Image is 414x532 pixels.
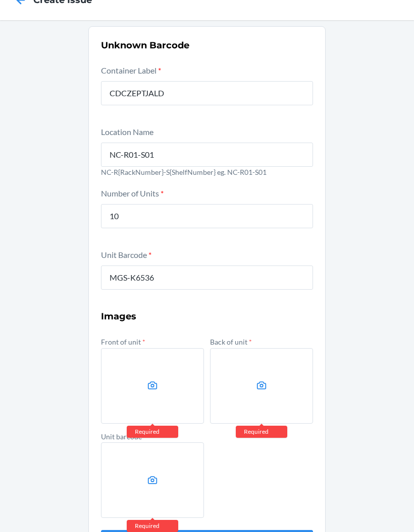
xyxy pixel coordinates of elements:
label: Unit Barcode [101,250,151,259]
div: Required [236,426,287,438]
label: Back of unit [210,338,252,346]
h3: Images [101,310,313,323]
label: Container Label [101,65,161,75]
label: Location Name [101,127,153,137]
label: Number of Units [101,188,164,198]
p: NC-R{RackNumber}-S{ShelfNumber} eg. NC-R01-S01 [101,167,313,177]
div: Required [127,520,178,532]
label: Front of unit [101,338,145,346]
div: Required [127,426,178,438]
h2: Unknown Barcode [101,39,313,52]
label: Unit barcode [101,432,146,441]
